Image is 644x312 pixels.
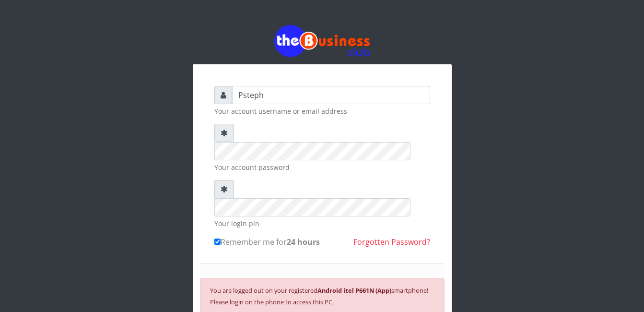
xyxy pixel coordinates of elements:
[210,286,428,306] small: You are logged out on your registered smartphone! Please login on the phone to access this PC.
[214,236,320,248] label: Remember me for
[232,86,430,104] input: Username or email address
[287,237,320,247] b: 24 hours
[317,286,391,295] b: Android itel P661N (App)
[214,218,430,228] small: Your login pin
[214,106,430,116] small: Your account username or email address
[214,239,221,245] input: Remember me for24 hours
[353,237,430,247] a: Forgotten Password?
[214,162,430,172] small: Your account password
